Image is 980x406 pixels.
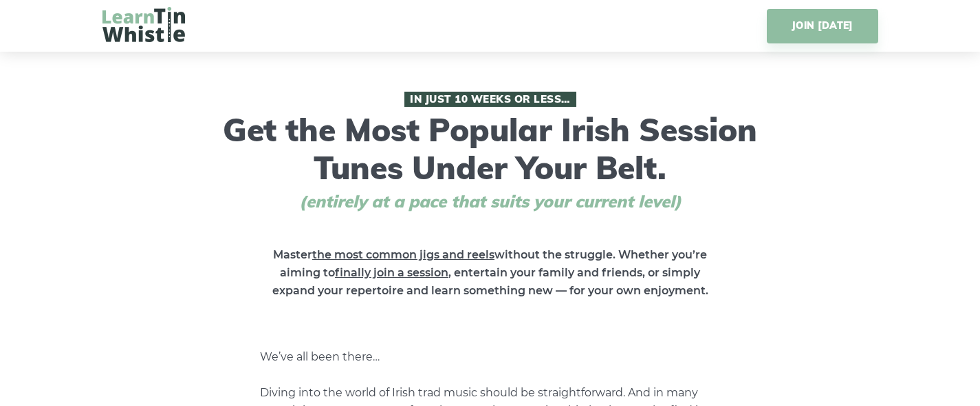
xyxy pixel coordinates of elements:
span: (entirely at a pace that suits your current level) [274,192,707,212]
span: In Just 10 Weeks or Less… [404,92,576,107]
a: JOIN [DATE] [767,9,878,43]
strong: Master without the struggle. Whether you’re aiming to , entertain your family and friends, or sim... [272,248,708,297]
span: the most common jigs and reels [312,248,494,261]
h1: Get the Most Popular Irish Session Tunes Under Your Belt. [219,92,762,212]
span: finally join a session [335,266,448,279]
img: LearnTinWhistle.com [102,7,185,42]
